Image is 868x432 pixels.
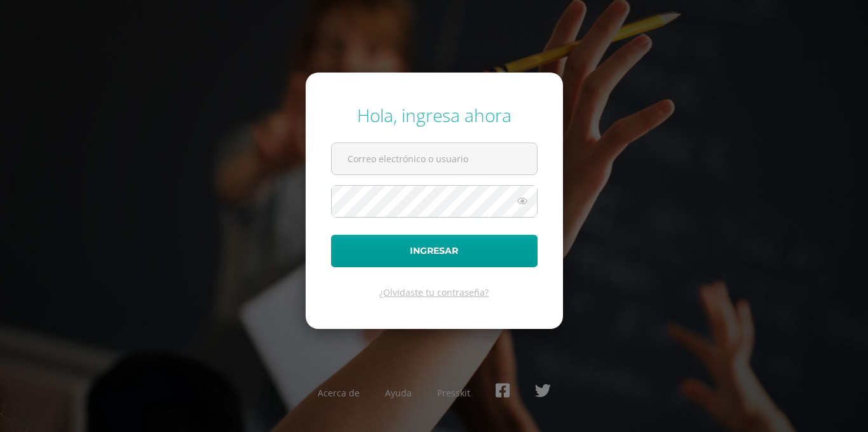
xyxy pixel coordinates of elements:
[332,143,537,174] input: Correo electrónico o usuario
[437,387,470,399] a: Presskit
[318,387,360,399] a: Acerca de
[331,235,538,267] button: Ingresar
[385,387,412,399] a: Ayuda
[379,286,489,298] a: ¿Olvidaste tu contraseña?
[331,103,538,127] div: Hola, ingresa ahora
